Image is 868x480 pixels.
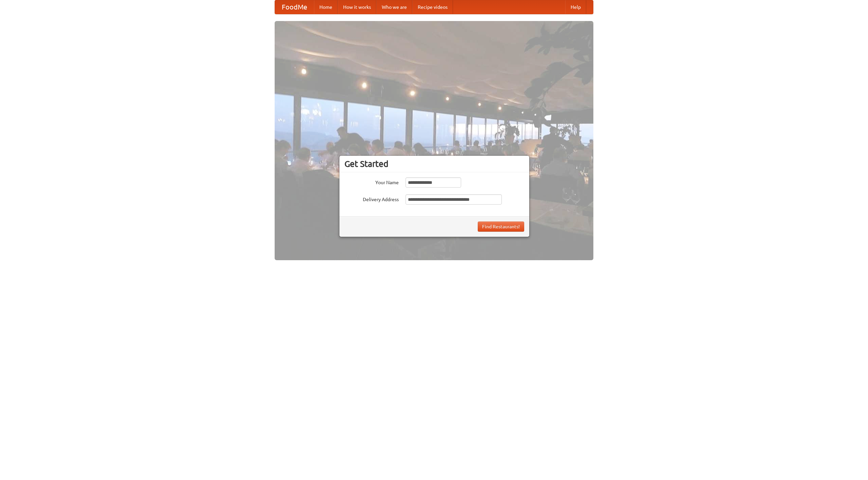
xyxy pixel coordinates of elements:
a: FoodMe [275,0,314,14]
a: Home [314,0,338,14]
h3: Get Started [344,159,524,169]
button: Find Restaurants! [478,222,524,232]
label: Your Name [344,177,399,186]
a: Recipe videos [412,0,453,14]
a: How it works [338,0,376,14]
a: Help [565,0,586,14]
a: Who we are [376,0,412,14]
label: Delivery Address [344,194,399,203]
